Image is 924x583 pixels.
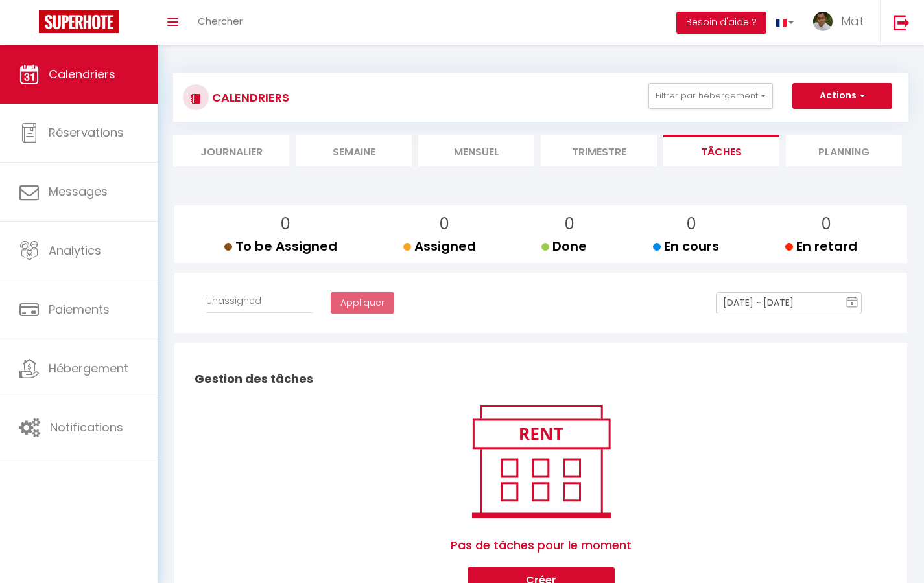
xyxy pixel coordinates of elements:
[796,212,857,236] p: 0
[663,212,719,236] p: 0
[50,419,123,435] span: Notifications
[235,212,337,236] p: 0
[49,124,124,141] span: Réservations
[209,83,289,112] h3: CALENDRIERS
[792,83,892,109] button: Actions
[49,360,128,376] span: Hébergement
[851,301,854,306] text: 9
[541,237,587,255] span: Done
[49,66,115,82] span: Calendriers
[39,10,119,33] img: Super Booking
[451,523,632,567] span: Pas de tâches pour le moment
[541,135,657,166] li: Trimestre
[663,135,779,166] li: Tâches
[414,212,476,236] p: 0
[676,12,766,34] button: Besoin d'aide ?
[653,237,719,255] span: En cours
[552,212,587,236] p: 0
[10,5,49,44] button: Ouvrir le widget de chat LiveChat
[418,135,534,166] li: Mensuel
[841,13,864,29] span: Mat
[296,135,412,166] li: Semaine
[191,359,890,399] h2: Gestion des tâches
[331,292,394,314] button: Appliquer
[403,237,476,255] span: Assigned
[894,14,910,30] img: logout
[49,242,101,258] span: Analytics
[49,301,110,317] span: Paiements
[198,14,243,28] span: Chercher
[458,399,624,523] img: rent.png
[49,183,108,200] span: Messages
[716,292,862,314] input: Select Date Range
[224,237,337,255] span: To be Assigned
[813,12,833,31] img: ...
[785,237,857,255] span: En retard
[648,83,773,109] button: Filtrer par hébergement
[786,135,902,166] li: Planning
[173,135,289,166] li: Journalier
